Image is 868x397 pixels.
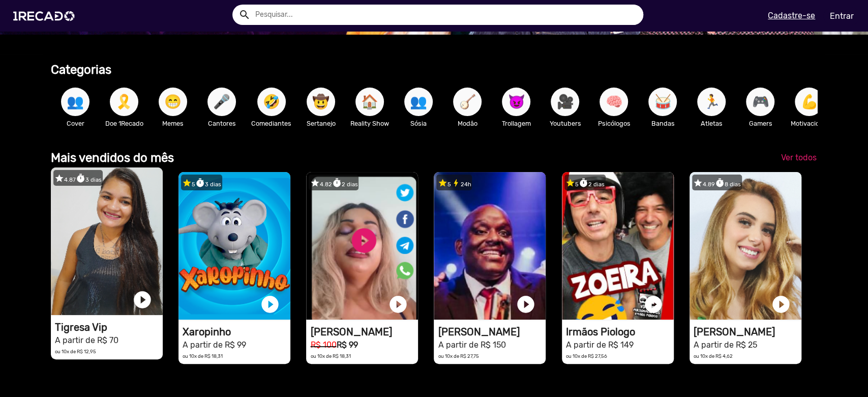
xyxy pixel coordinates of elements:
[164,88,182,116] span: 😁
[800,88,818,116] span: 💪
[310,340,336,350] small: R$ 100
[235,5,253,23] button: Example home icon
[55,335,118,345] small: A partir de R$ 70
[438,326,546,338] h1: [PERSON_NAME]
[51,63,111,77] b: Categorias
[312,88,330,116] span: 🤠
[694,340,757,350] small: A partir de R$ 25
[459,88,476,116] span: 🪕
[336,340,357,350] b: R$ 99
[55,349,96,354] small: ou 10x de R$ 12,95
[251,119,291,128] p: Comediantes
[795,88,823,116] button: 💪
[310,353,350,359] small: ou 10x de R$ 18,31
[310,326,418,338] h1: [PERSON_NAME]
[600,88,628,116] button: 🧠
[648,88,677,116] button: 🥁
[502,88,530,116] button: 😈
[768,11,815,20] u: Cadastre-se
[697,88,726,116] button: 🏃
[594,119,633,128] p: Psicólogos
[238,9,251,21] mat-icon: Example home icon
[67,88,84,116] span: 👥
[307,88,335,116] button: 🤠
[410,88,427,116] span: 👥
[438,340,505,350] small: A partir de R$ 150
[183,326,290,338] h1: Xaropinho
[643,294,664,315] a: play_circle_filled
[692,119,731,128] p: Atletas
[387,294,408,315] a: play_circle_filled
[183,340,246,350] small: A partir de R$ 99
[178,172,290,320] video: 1RECADO vídeos dedicados para fãs e empresas
[132,290,153,310] a: play_circle_filled
[790,119,828,128] p: Motivacional
[515,294,535,315] a: play_circle_filled
[159,88,187,116] button: 😁
[453,88,482,116] button: 🪕
[306,172,418,320] video: 1RECADO vídeos dedicados para fãs e empresas
[703,88,720,116] span: 🏃
[438,353,478,359] small: ou 10x de R$ 27,75
[55,321,163,333] h1: Tigresa Vip
[694,353,733,359] small: ou 10x de R$ 4,62
[746,88,774,116] button: 🎮
[110,88,138,116] button: 🎗️
[690,172,801,320] video: 1RECADO vídeos dedicados para fãs e empresas
[154,119,192,128] p: Memes
[566,353,607,359] small: ou 10x de R$ 27,56
[260,294,280,315] a: play_circle_filled
[183,353,223,359] small: ou 10x de R$ 18,31
[213,88,230,116] span: 🎤
[257,88,286,116] button: 🤣
[654,88,671,116] span: 🥁
[350,119,389,128] p: Reality Show
[752,88,769,116] span: 🎮
[448,119,487,128] p: Modão
[823,7,860,25] a: Entrar
[56,119,95,128] p: Cover
[497,119,535,128] p: Trollagem
[566,340,634,350] small: A partir de R$ 149
[562,172,674,320] video: 1RECADO vídeos dedicados para fãs e empresas
[694,326,801,338] h1: [PERSON_NAME]
[355,88,384,116] button: 🏠
[781,153,817,162] span: Ver todos
[248,5,644,25] input: Pesquisar...
[51,151,174,165] b: Mais vendidos do mês
[741,119,780,128] p: Gamers
[302,119,340,128] p: Sertanejo
[61,88,89,116] button: 👥
[202,119,241,128] p: Cantores
[399,119,438,128] p: Sósia
[207,88,236,116] button: 🎤
[361,88,378,116] span: 🏠
[566,326,674,338] h1: Irmãos Piologo
[605,88,622,116] span: 🧠
[771,294,791,315] a: play_circle_filled
[115,88,133,116] span: 🎗️
[551,88,579,116] button: 🎥
[263,88,280,116] span: 🤣
[556,88,574,116] span: 🎥
[507,88,525,116] span: 😈
[434,172,546,320] video: 1RECADO vídeos dedicados para fãs e empresas
[404,88,433,116] button: 👥
[546,119,584,128] p: Youtubers
[643,119,682,128] p: Bandas
[105,119,143,128] p: Doe 1Recado
[51,167,163,315] video: 1RECADO vídeos dedicados para fãs e empresas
